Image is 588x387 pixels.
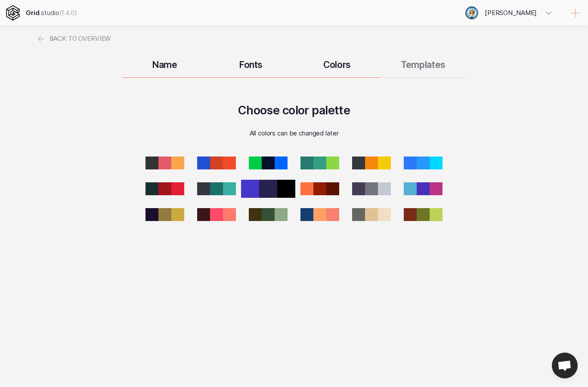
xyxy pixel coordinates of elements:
h3: Fonts [208,59,294,70]
h2: Choose color palette [238,103,350,117]
p: All colors can be changed later [250,129,339,137]
a: Open chat [552,353,578,378]
h3: Colors [294,59,380,70]
a: Back to overview [36,26,111,52]
img: Profile picture [465,6,478,19]
span: Click to see changelog [59,9,77,17]
span: Back to overview [50,26,111,52]
strong: Grid [26,9,39,17]
h3: Name [122,59,208,70]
